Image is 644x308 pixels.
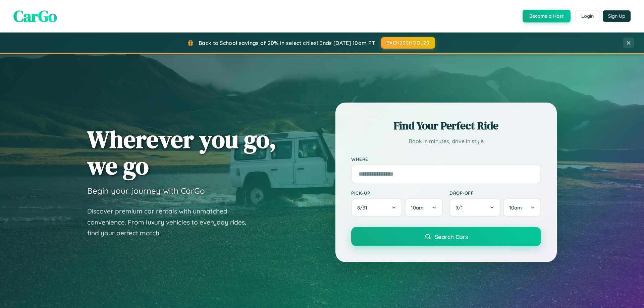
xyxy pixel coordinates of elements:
button: Search Cars [351,227,541,246]
button: 10am [503,198,541,217]
button: Become a Host [523,10,571,22]
span: Back to School savings of 20% in select cities! Ends [DATE] 10am PT. [199,40,376,46]
span: 8 / 31 [357,204,371,211]
span: 10am [411,204,424,211]
span: 10am [509,204,522,211]
button: 10am [405,198,443,217]
button: 9/1 [449,198,500,217]
label: Where [351,156,541,162]
p: Discover premium car rentals with unmatched convenience. From luxury vehicles to everyday rides, ... [87,206,255,239]
span: CarGo [13,5,57,27]
span: Search Cars [435,233,468,240]
label: Pick-up [351,190,443,196]
h3: Begin your journey with CarGo [87,186,205,196]
label: Drop-off [449,190,541,196]
span: 9 / 1 [455,204,466,211]
h2: Find Your Perfect Ride [351,118,541,133]
button: BACK2SCHOOL20 [381,37,435,49]
h1: Wherever you go, we go [87,126,276,179]
p: Book in minutes, drive in style [351,136,541,146]
button: Sign Up [603,10,631,22]
button: Login [576,10,599,22]
button: 8/31 [351,198,402,217]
